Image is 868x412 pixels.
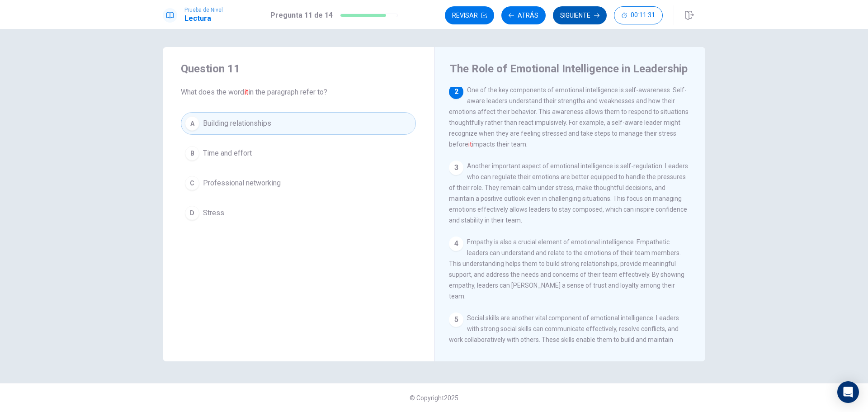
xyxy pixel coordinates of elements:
[445,6,494,24] button: Revisar
[185,116,199,131] div: A
[270,10,333,21] h1: Pregunta 11 de 14
[181,87,416,98] span: What does the word in the paragraph refer to?
[837,381,859,403] div: Open Intercom Messenger
[614,6,663,24] button: 00:11:31
[185,146,199,161] div: B
[449,313,463,327] div: 5
[410,394,458,402] span: © Copyright 2025
[181,172,416,194] button: CProfessional networking
[203,118,271,129] span: Building relationships
[184,7,223,13] span: Prueba de Nivel
[449,161,463,175] div: 3
[185,176,199,190] div: C
[203,148,252,159] span: Time and effort
[203,178,281,189] span: Professional networking
[244,88,248,96] font: it
[181,202,416,224] button: DStress
[181,112,416,135] button: ABuilding relationships
[449,162,688,224] span: Another important aspect of emotional intelligence is self-regulation. Leaders who can regulate t...
[468,141,472,148] font: it
[181,62,416,76] h4: Question 11
[449,85,463,99] div: 2
[449,238,684,300] span: Empathy is also a crucial element of emotional intelligence. Empathetic leaders can understand an...
[501,6,546,24] button: Atrás
[184,13,223,24] h1: Lectura
[553,6,607,24] button: Siguiente
[181,142,416,165] button: BTime and effort
[449,314,679,354] span: Social skills are another vital component of emotional intelligence. Leaders with strong social s...
[450,62,688,76] h4: The Role of Emotional Intelligence in Leadership
[449,237,463,251] div: 4
[203,208,224,218] span: Stress
[631,12,655,19] span: 00:11:31
[185,206,199,220] div: D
